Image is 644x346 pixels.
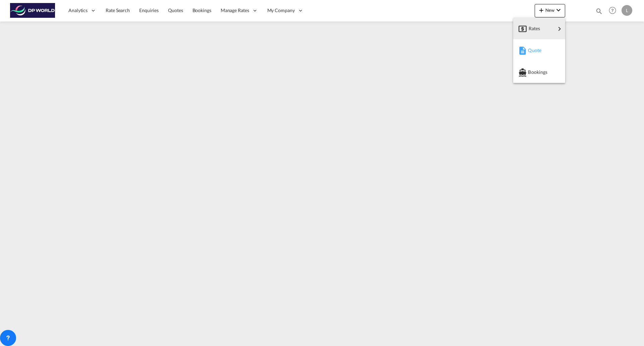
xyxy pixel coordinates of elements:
button: Quote [513,39,565,61]
div: Bookings [519,64,560,81]
md-icon: icon-chevron-right [555,25,563,33]
span: Rates [529,22,537,35]
span: Bookings [528,65,535,79]
button: Bookings [513,61,565,83]
div: Quote [519,42,560,59]
span: Quote [528,44,535,57]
